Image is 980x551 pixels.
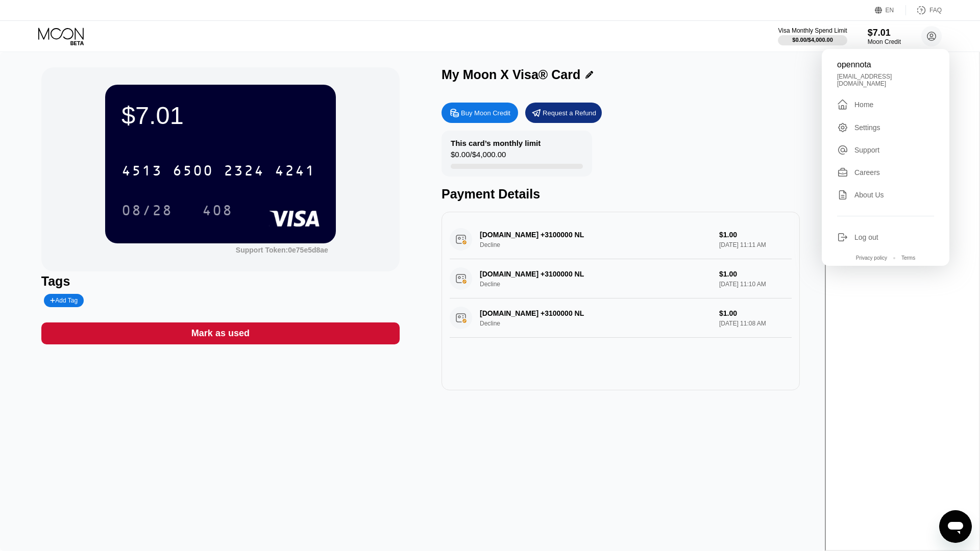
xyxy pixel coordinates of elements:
[901,255,915,261] div: Terms
[875,5,906,15] div: EN
[115,158,322,183] div: 4513650023244241
[837,167,934,178] div: Careers
[837,189,934,201] div: About Us
[778,27,847,34] div: Visa Monthly Spend Limit
[854,101,873,109] div: Home
[837,98,848,111] div: 
[837,73,934,87] div: [EMAIL_ADDRESS][DOMAIN_NAME]
[854,123,880,132] div: Settings
[114,197,180,223] div: 08/28
[442,67,580,82] div: My Moon X Visa® Card
[868,28,901,38] div: $7.01
[792,37,833,43] div: $0.00 / $4,000.00
[854,146,879,154] div: Support
[868,28,901,45] div: $7.01Moon Credit
[886,7,894,14] div: EN
[525,103,602,123] div: Request a Refund
[191,328,250,339] div: Mark as used
[236,246,328,254] div: Support Token: 0e75e5d8ae
[543,109,596,117] div: Request a Refund
[442,103,518,123] div: Buy Moon Credit
[854,168,880,177] div: Careers
[906,5,942,15] div: FAQ
[451,150,506,164] div: $0.00 / $4,000.00
[854,233,878,241] div: Log out
[939,510,972,543] iframe: Button to launch messaging window
[121,164,162,180] div: 4513
[41,274,400,289] div: Tags
[856,255,887,261] div: Privacy policy
[275,164,315,180] div: 4241
[854,191,884,199] div: About Us
[837,232,934,243] div: Log out
[837,98,934,111] div: Home
[50,297,78,304] div: Add Tag
[173,164,213,180] div: 6500
[236,246,328,254] div: Support Token:0e75e5d8ae
[194,197,240,223] div: 408
[837,122,934,133] div: Settings
[837,144,934,156] div: Support
[451,139,541,147] div: This card’s monthly limit
[461,109,510,117] div: Buy Moon Credit
[837,60,934,69] div: opennota
[44,294,84,307] div: Add Tag
[202,204,233,220] div: 408
[442,187,800,202] div: Payment Details
[121,204,173,220] div: 08/28
[224,164,264,180] div: 2324
[929,7,942,14] div: FAQ
[121,101,320,130] div: $7.01
[41,322,400,344] div: Mark as used
[868,38,901,45] div: Moon Credit
[778,27,847,45] div: Visa Monthly Spend Limit$0.00/$4,000.00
